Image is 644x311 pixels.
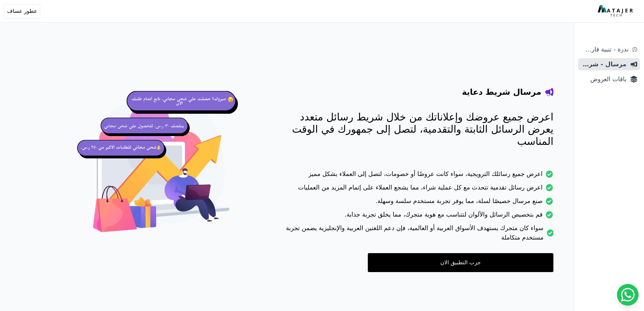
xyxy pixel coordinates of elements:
[4,4,40,18] button: عطور عساف
[275,111,553,148] p: اعرض جميع عروضك وإعلاناتك من خلال شريط رسائل متعدد يعرض الرسائل الثابتة والتقدمية، لتصل إلى جمهور...
[581,74,626,84] span: باقات العروض
[578,73,640,85] a: باقات العروض
[581,45,628,54] span: ندرة - تنبية قارب علي النفاذ
[275,183,553,196] li: اعرض رسائل تقدمية تتحدث مع كل عملية شراء، مما يشجع العملاء على إتمام المزيد من العمليات
[75,81,248,254] img: hero
[275,196,553,210] li: صنع مرسال خصيصًا لسلة، مما يوفر تجربة مستخدم سلسة وسهلة.
[581,60,626,69] span: مرسال - شريط دعاية
[368,253,553,272] a: جرب التطبيق الان
[578,58,640,70] a: مرسال - شريط دعاية
[462,87,541,97] h4: مرسال شريط دعاية
[7,7,37,15] span: عطور عساف
[598,5,635,17] img: MatajerTech Logo
[275,210,553,223] li: قم بتخصيص الرسائل والألوان لتتناسب مع هوية متجرك، مما يخلق تجربة جذابة.
[275,169,553,183] li: اعرض جميع رسائلك الترويجية، سواء كانت عروضًا أو خصومات، لتصل إلى العملاء بشكل مميز
[578,43,640,55] a: ندرة - تنبية قارب علي النفاذ
[275,223,553,246] li: سواء كان متجرك يستهدف الأسواق العربية أو العالمية، فإن دعم اللغتين العربية والإنجليزية يضمن تجربة...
